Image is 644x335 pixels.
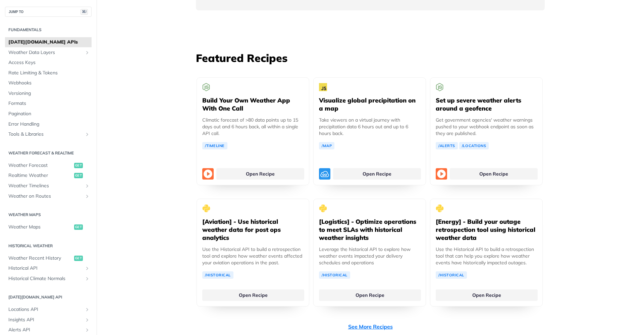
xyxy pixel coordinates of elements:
[8,317,83,323] span: Insights API
[74,173,83,178] span: get
[8,162,72,169] span: Weather Forecast
[5,98,92,109] a: Formats
[8,193,83,200] span: Weather on Routes
[8,327,83,333] span: Alerts API
[436,117,537,137] p: Get government agencies' weather warnings pushed to your webhook endpoint as soon as they are pub...
[216,168,304,180] a: Open Recipe
[202,271,233,279] a: /Historical
[348,323,393,331] a: See More Recipes
[5,315,92,325] a: Insights APIShow subpages for Insights API
[5,263,92,273] a: Historical APIShow subpages for Historical API
[8,121,90,128] span: Error Handling
[85,194,90,199] button: Show subpages for Weather on Routes
[5,274,92,284] a: Historical Climate NormalsShow subpages for Historical Climate Normals
[436,271,467,279] a: /Historical
[5,7,92,17] button: JUMP TO⌘/
[8,70,90,76] span: Rate Limiting & Tokens
[5,58,92,68] a: Access Keys
[202,289,304,301] a: Open Recipe
[436,218,537,242] h5: [Energy] - Build your outage retrospection tool using historical weather data
[5,181,92,191] a: Weather TimelinesShow subpages for Weather Timelines
[85,327,90,333] button: Show subpages for Alerts API
[5,191,92,201] a: Weather on RoutesShow subpages for Weather on Routes
[436,289,538,301] a: Open Recipe
[5,109,92,119] a: Pagination
[5,68,92,78] a: Rate Limiting & Tokens
[5,294,92,300] h2: [DATE][DOMAIN_NAME] API
[8,183,83,189] span: Weather Timelines
[319,142,334,149] a: /Map
[8,90,90,97] span: Versioning
[8,172,72,179] span: Realtime Weather
[5,119,92,129] a: Error Handling
[8,131,83,138] span: Tools & Libraries
[202,142,227,149] a: /Timeline
[202,117,304,137] p: Climatic forecast of >80 data points up to 15 days out and 6 hours back, all within a single API ...
[85,307,90,312] button: Show subpages for Locations API
[8,224,72,230] span: Weather Maps
[5,150,92,156] h2: Weather Forecast & realtime
[319,218,420,242] h5: [Logistics] - Optimize operations to meet SLAs with historical weather insights
[5,325,92,335] a: Alerts APIShow subpages for Alerts API
[74,163,83,168] span: get
[5,243,92,249] h2: Historical Weather
[74,224,83,230] span: get
[5,78,92,88] a: Webhooks
[8,80,90,86] span: Webhooks
[202,96,304,113] h5: Build Your Own Weather App With One Call
[85,132,90,137] button: Show subpages for Tools & Libraries
[319,96,420,113] h5: Visualize global precipitation on a map
[202,246,304,266] p: Use the Historical API to build a retrospection tool and explore how weather events affected your...
[5,305,92,315] a: Locations APIShow subpages for Locations API
[8,49,83,56] span: Weather Data Layers
[85,266,90,271] button: Show subpages for Historical API
[436,142,458,149] a: /Alerts
[8,275,83,282] span: Historical Climate Normals
[5,129,92,139] a: Tools & LibrariesShow subpages for Tools & Libraries
[85,276,90,281] button: Show subpages for Historical Climate Normals
[196,51,545,65] h3: Featured Recipes
[202,218,304,242] h5: [Aviation] - Use historical weather data for post ops analytics
[5,88,92,98] a: Versioning
[85,183,90,189] button: Show subpages for Weather Timelines
[5,253,92,263] a: Weather Recent Historyget
[5,27,92,33] h2: Fundamentals
[80,9,88,15] span: ⌘/
[5,212,92,218] h2: Weather Maps
[8,59,90,66] span: Access Keys
[8,100,90,107] span: Formats
[319,271,350,279] a: /Historical
[319,289,421,301] a: Open Recipe
[319,246,420,266] p: Leverage the historical API to explore how weather events impacted your delivery schedules and op...
[436,246,537,266] p: Use the Historical API to build a retrospection tool that can help you explore how weather events...
[8,265,83,272] span: Historical API
[450,168,538,180] a: Open Recipe
[5,171,92,181] a: Realtime Weatherget
[5,160,92,171] a: Weather Forecastget
[459,142,489,149] a: /Locations
[5,222,92,232] a: Weather Mapsget
[8,255,72,262] span: Weather Recent History
[85,317,90,323] button: Show subpages for Insights API
[5,48,92,58] a: Weather Data LayersShow subpages for Weather Data Layers
[5,37,92,47] a: [DATE][DOMAIN_NAME] APIs
[85,50,90,55] button: Show subpages for Weather Data Layers
[8,111,90,117] span: Pagination
[436,96,537,113] h5: Set up severe weather alerts around a geofence
[333,168,421,180] a: Open Recipe
[8,306,83,313] span: Locations API
[8,39,90,46] span: [DATE][DOMAIN_NAME] APIs
[319,117,420,137] p: Take viewers on a virtual journey with precipitation data 6 hours out and up to 6 hours back.
[74,256,83,261] span: get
